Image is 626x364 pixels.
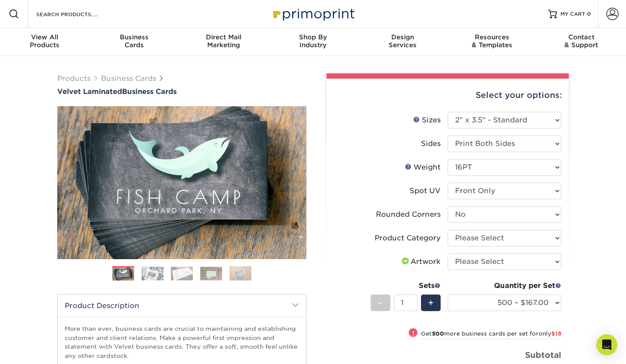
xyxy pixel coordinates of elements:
[2,337,74,361] iframe: Google Customer Reviews
[268,33,358,49] div: Industry
[57,87,306,96] h1: Business Cards
[269,4,357,23] img: Primoprint
[112,263,134,285] img: Business Cards 01
[358,33,447,49] div: Services
[536,33,626,49] div: & Support
[447,33,537,41] span: Resources
[447,33,537,49] div: & Templates
[171,267,193,280] img: Business Cards 03
[448,281,561,291] div: Quantity per Set
[57,87,306,96] a: Velvet LaminatedBusiness Cards
[334,79,562,112] div: Select your options:
[375,233,441,243] div: Product Category
[57,74,90,83] a: Products
[421,139,441,149] div: Sides
[57,87,122,96] span: Velvet Laminated
[587,11,591,17] span: 0
[428,296,434,309] span: +
[412,329,414,338] span: !
[560,10,585,18] span: MY CART
[379,296,383,309] span: -
[432,330,444,337] strong: 500
[90,33,179,49] div: Cards
[90,28,179,56] a: BusinessCards
[268,28,358,56] a: Shop ByIndustry
[596,334,617,355] div: Open Intercom Messenger
[358,28,447,56] a: DesignServices
[410,186,441,196] div: Spot UV
[179,28,268,56] a: Direct MailMarketing
[539,330,561,337] span: only
[371,281,441,291] div: Sets
[179,33,268,49] div: Marketing
[536,28,626,56] a: Contact& Support
[101,74,156,83] a: Business Cards
[268,33,358,41] span: Shop By
[400,257,441,267] div: Artwork
[551,330,561,337] span: $18
[421,330,561,339] small: Get more business cards per set for
[525,350,561,360] strong: Subtotal
[90,33,179,41] span: Business
[358,33,447,41] span: Design
[57,58,306,307] img: Velvet Laminated 01
[58,295,306,317] h2: Product Description
[142,267,163,280] img: Business Cards 02
[35,9,121,19] input: SEARCH PRODUCTS.....
[413,115,441,125] div: Sizes
[536,33,626,41] span: Contact
[230,266,251,281] img: Business Cards 05
[376,209,441,220] div: Rounded Corners
[447,28,537,56] a: Resources& Templates
[179,33,268,41] span: Direct Mail
[200,267,222,280] img: Business Cards 04
[405,162,441,173] div: Weight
